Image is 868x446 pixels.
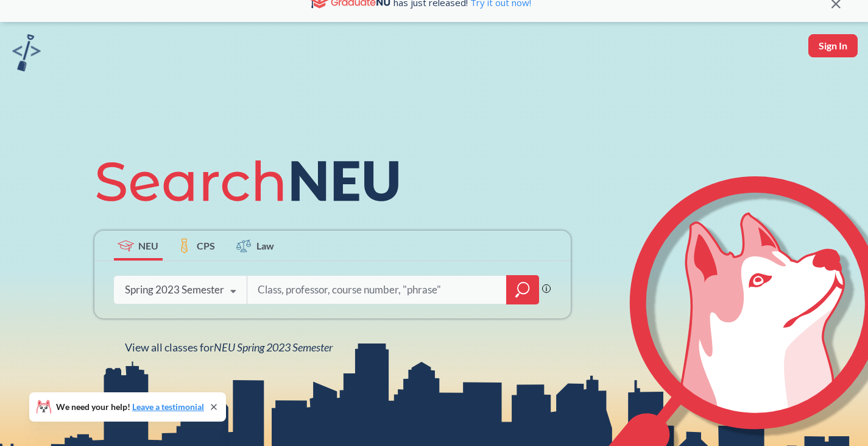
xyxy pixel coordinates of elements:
[256,239,274,253] span: Law
[12,34,41,75] a: sandbox logo
[808,34,858,57] button: Sign In
[506,275,539,304] div: magnifying glass
[214,340,333,354] span: NEU Spring 2023 Semester
[125,340,333,354] span: View all classes for
[125,283,224,297] div: Spring 2023 Semester
[138,239,158,253] span: NEU
[515,281,530,298] svg: magnifying glass
[132,401,204,412] a: Leave a testimonial
[256,277,498,303] input: Class, professor, course number, "phrase"
[197,239,215,253] span: CPS
[12,34,41,71] img: sandbox logo
[56,403,204,411] span: We need your help!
